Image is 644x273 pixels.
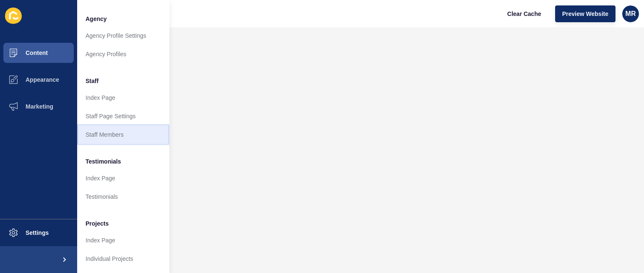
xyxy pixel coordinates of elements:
span: Clear Cache [507,10,541,18]
a: Staff Page Settings [77,107,169,125]
a: Index Page [77,231,169,250]
a: Index Page [77,169,169,187]
span: Testimonials [86,157,121,166]
span: Staff [86,77,99,85]
a: Agency Profile Settings [77,26,169,45]
span: Agency [86,15,107,23]
a: Staff Members [77,125,169,144]
span: MR [626,10,636,18]
button: Clear Cache [500,5,548,22]
span: Preview Website [562,10,608,18]
button: Preview Website [555,5,615,22]
a: Agency Profiles [77,45,169,63]
a: Individual Projects [77,250,169,268]
a: Index Page [77,88,169,107]
span: Projects [86,219,109,228]
a: Testimonials [77,187,169,206]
